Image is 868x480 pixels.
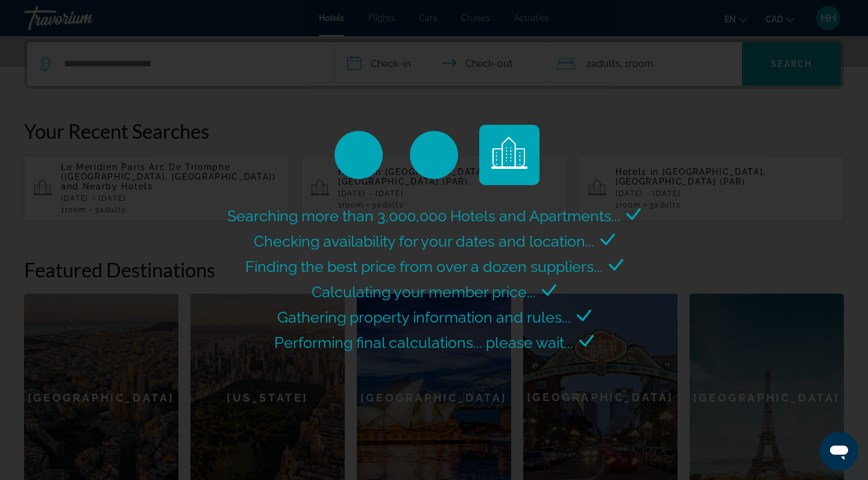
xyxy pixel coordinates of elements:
iframe: Button to launch messaging window [820,432,858,470]
span: Searching more than 3,000,000 Hotels and Apartments... [227,207,620,225]
span: Finding the best price from over a dozen suppliers... [245,257,603,276]
span: Checking availability for your dates and location... [254,232,594,250]
span: Performing final calculations... please wait... [274,333,573,352]
span: Gathering property information and rules... [277,308,571,326]
span: Calculating your member price... [312,283,536,301]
